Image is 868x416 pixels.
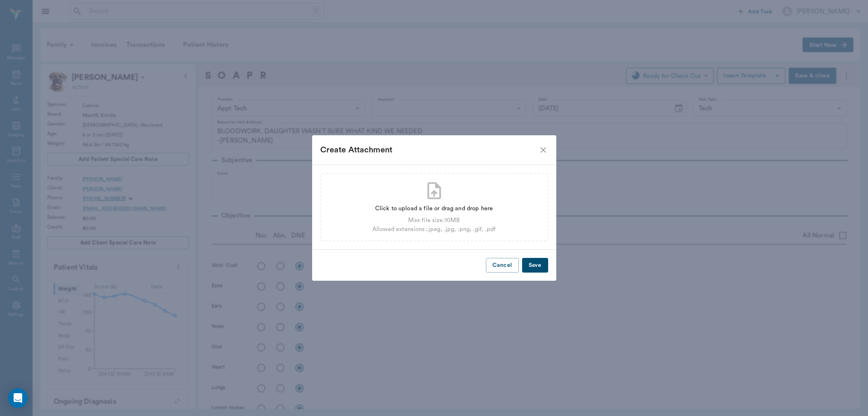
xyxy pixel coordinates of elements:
div: Open Intercom Messenger [8,388,28,408]
div: Click to upload a file or drag and drop here [372,204,496,213]
button: Save [522,258,548,273]
div: Create Attachment [320,143,538,156]
div: Max file size: 10 MB [372,216,496,225]
button: Cancel [486,258,518,273]
div: Allowed extensions: .jpeg, .jpg, .png, .gif, .pdf [372,225,496,234]
button: close [538,145,548,155]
